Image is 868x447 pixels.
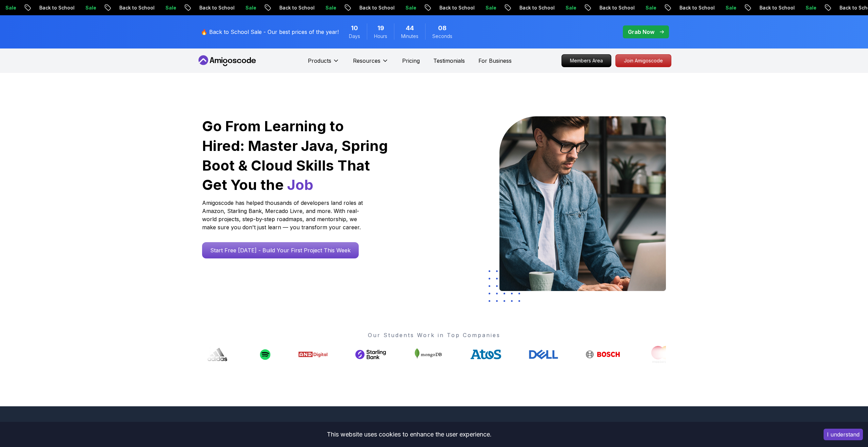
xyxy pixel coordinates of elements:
p: Back to School [421,4,467,11]
span: Hours [374,33,387,40]
a: For Business [478,57,512,65]
h1: Go From Learning to Hired: Master Java, Spring Boot & Cloud Skills That Get You the [202,116,389,195]
span: 19 Hours [377,23,384,33]
p: Sale [787,4,809,11]
span: 10 Days [351,23,358,33]
p: Back to School [341,4,387,11]
p: Back to School [181,4,227,11]
p: Sale [467,4,489,11]
p: Back to School [21,4,67,11]
div: This website uses cookies to enhance the user experience. [5,427,813,442]
p: Back to School [741,4,787,11]
button: Accept cookies [824,429,863,440]
span: Seconds [432,33,452,40]
p: 🔥 Back to School Sale - Our best prices of the year! [201,28,339,36]
span: 44 Minutes [406,23,414,33]
p: Back to School [501,4,547,11]
p: Back to School [581,4,627,11]
p: Sale [707,4,729,11]
p: Back to School [661,4,707,11]
a: Start Free [DATE] - Build Your First Project This Week [202,242,359,258]
img: hero [499,116,666,291]
a: Pricing [402,57,420,65]
p: Back to School [261,4,307,11]
p: Our Students Work in Top Companies [202,331,666,339]
p: Sale [227,4,249,11]
button: Resources [353,57,389,70]
span: Job [287,176,313,193]
p: Sale [147,4,169,11]
p: Sale [627,4,649,11]
p: Sale [547,4,569,11]
a: Join Amigoscode [615,54,671,67]
p: Members Area [562,55,611,67]
span: Days [349,33,360,40]
p: Sale [387,4,409,11]
p: Sale [67,4,89,11]
p: Resources [353,57,380,65]
p: Sale [307,4,329,11]
p: Join Amigoscode [616,55,671,67]
p: Back to School [101,4,147,11]
span: 8 Seconds [438,23,447,33]
p: Amigoscode has helped thousands of developers land roles at Amazon, Starling Bank, Mercado Livre,... [202,199,365,231]
button: Products [308,57,339,70]
p: Products [308,57,331,65]
p: Grab Now [628,28,654,36]
span: Minutes [401,33,418,40]
a: Members Area [561,54,611,67]
p: Back to School [821,4,867,11]
a: Testimonials [433,57,465,65]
